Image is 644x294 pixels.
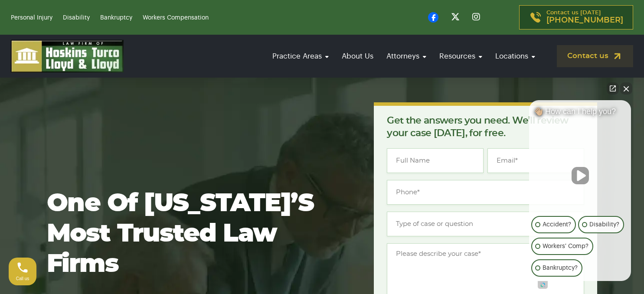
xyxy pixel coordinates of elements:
[546,16,623,25] span: [PHONE_NUMBER]
[100,15,132,21] a: Bankruptcy
[47,189,347,280] h1: One of [US_STATE]’s most trusted law firms
[435,44,487,69] a: Resources
[337,44,378,69] a: About Us
[557,45,633,67] a: Contact us
[143,15,209,21] a: Workers Compensation
[572,167,589,184] button: Unmute video
[387,212,584,236] input: Type of case or question
[487,148,584,173] input: Email*
[382,44,431,69] a: Attorneys
[529,107,631,121] div: 👋🏼 How can I help you?
[589,219,619,230] p: Disability?
[491,44,539,69] a: Locations
[16,276,29,281] span: Call us
[519,5,633,29] a: Contact us [DATE][PHONE_NUMBER]
[546,10,623,25] p: Contact us [DATE]
[543,219,571,230] p: Accident?
[607,82,619,95] a: Open direct chat
[387,114,584,140] p: Get the answers you need. We’ll review your case [DATE], for free.
[538,281,548,289] a: Open intaker chat
[268,44,333,69] a: Practice Areas
[620,82,632,95] button: Close Intaker Chat Widget
[543,263,578,273] p: Bankruptcy?
[387,148,484,173] input: Full Name
[543,241,588,252] p: Workers' Comp?
[11,15,52,21] a: Personal Injury
[11,40,124,72] img: logo
[63,15,90,21] a: Disability
[387,180,584,205] input: Phone*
